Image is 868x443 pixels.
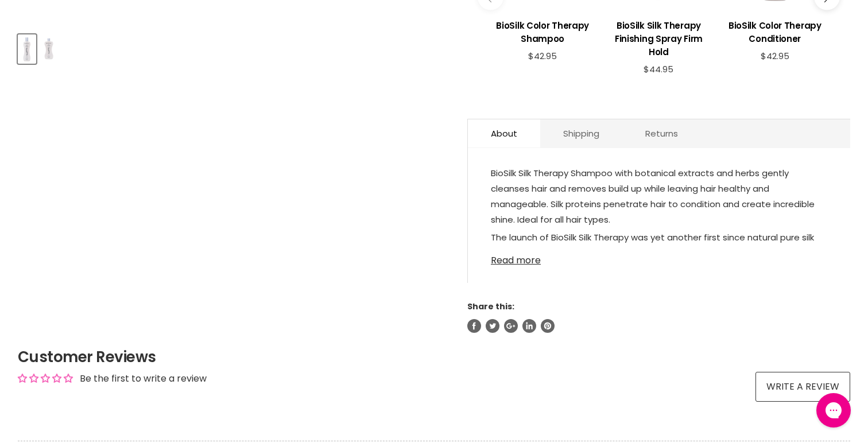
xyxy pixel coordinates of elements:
[468,119,540,147] a: About
[18,34,36,64] button: BioSilk Silk Therapy Shampoo
[16,31,448,64] div: Product thumbnails
[491,230,827,371] p: The launch of BioSilk Silk Therapy was yet another first since natural pure silk had never been u...
[622,119,701,147] a: Returns
[41,36,57,63] img: BioSilk Silk Therapy Shampoo
[467,301,850,332] aside: Share this:
[18,347,850,367] h2: Customer Reviews
[80,372,207,385] div: Be the first to write a review
[755,372,850,402] a: Write a review
[18,372,73,385] div: Average rating is 0.00 stars
[606,10,711,64] a: View product:BioSilk Silk Therapy Finishing Spray Firm Hold
[467,301,514,312] span: Share this:
[491,165,827,230] p: BioSilk Silk Therapy Shampoo with botanical extracts and herbs gently cleanses hair and removes b...
[40,34,58,64] button: BioSilk Silk Therapy Shampoo
[540,119,622,147] a: Shipping
[528,50,557,62] span: $42.95
[491,248,827,266] a: Read more
[490,10,595,51] a: View product:BioSilk Color Therapy Shampoo
[19,36,35,63] img: BioSilk Silk Therapy Shampoo
[644,63,673,75] span: $44.95
[606,19,711,59] h3: BioSilk Silk Therapy Finishing Spray Firm Hold
[723,19,827,45] h3: BioSilk Color Therapy Conditioner
[761,50,789,62] span: $42.95
[723,10,827,51] a: View product:BioSilk Color Therapy Conditioner
[490,19,595,45] h3: BioSilk Color Therapy Shampoo
[811,389,857,432] iframe: Gorgias live chat messenger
